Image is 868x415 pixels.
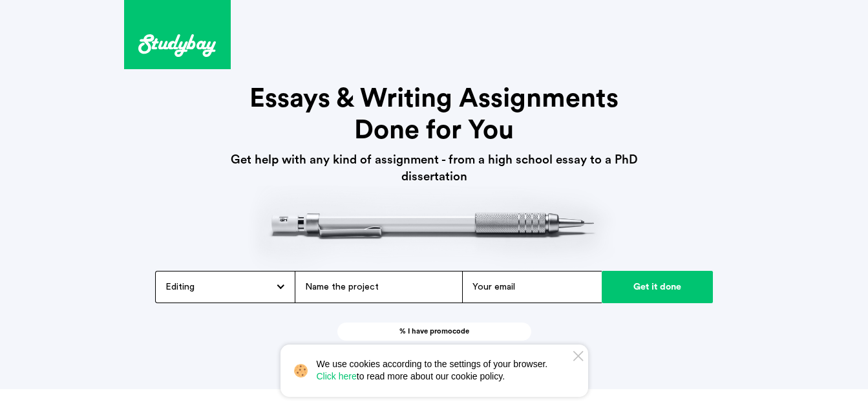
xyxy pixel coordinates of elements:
[216,83,652,147] h1: Essays & Writing Assignments Done for You
[317,370,357,383] a: Click here
[202,152,667,186] h3: Get help with any kind of assignment - from a high school essay to a PhD dissertation
[165,281,195,293] span: Editing
[317,358,556,383] span: We use cookies according to the settings of your browser. to read more about our cookie policy.
[602,271,714,303] input: Get it done
[337,323,531,341] a: % I have promocode
[462,271,602,303] input: Your email
[295,271,462,303] input: Name the project
[138,34,216,58] img: logo.svg
[248,186,620,270] img: header-pict.png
